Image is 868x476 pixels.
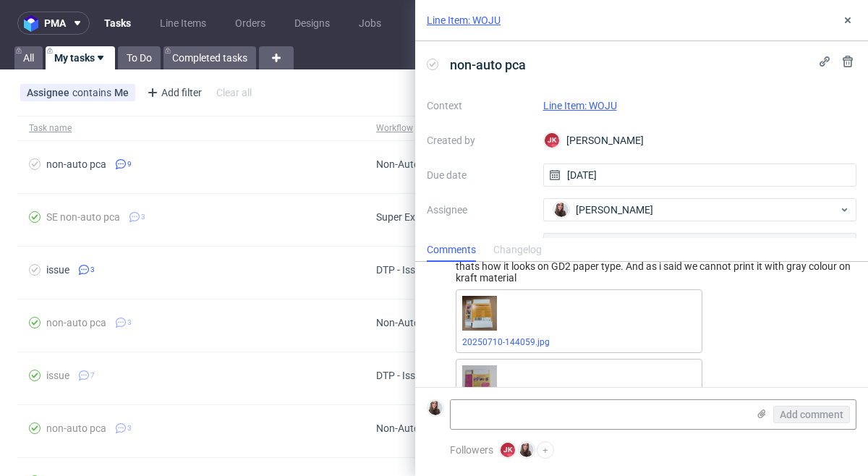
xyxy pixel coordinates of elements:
a: Line Items [151,12,215,35]
div: Non-Auto PCA - German [376,422,485,434]
img: logo [24,15,44,32]
figcaption: JK [545,133,559,148]
img: be2952689651-20250711_090616 (1).jpg [462,365,497,400]
a: Completed tasks [163,46,256,69]
a: 20250710-144059.jpg [462,337,550,347]
div: Me [114,87,129,98]
div: non-auto pca [46,158,106,170]
a: My tasks [46,46,115,69]
a: Line Item: WOJU [427,13,501,27]
a: To Do [118,46,161,69]
div: Workflow [376,122,413,134]
div: DTP - Issue [376,370,426,381]
label: Assignee [427,201,532,218]
span: [PERSON_NAME] [576,203,653,217]
div: Add filter [141,81,205,104]
div: non-auto pca [46,317,106,328]
div: issue [46,264,69,276]
span: 3 [141,211,145,223]
div: Non-Auto PCA - Spanish [376,317,485,328]
button: pma [17,12,90,35]
div: Changelog [493,239,542,262]
label: Workflow [427,236,532,253]
span: 9 [127,158,132,170]
a: Tasks [95,12,140,35]
a: Designs [286,12,339,35]
span: non-auto pca [444,53,532,77]
label: Due date [427,166,532,184]
span: 3 [127,317,132,328]
div: DTP - Issue [376,264,426,276]
img: Sandra Beśka [428,401,443,415]
a: Jobs [350,12,390,35]
a: Line Item: WOJU [543,100,617,111]
span: Assignee [27,87,72,98]
div: Comments [427,239,476,262]
div: SE non-auto pca [46,211,120,223]
figcaption: JK [501,443,515,457]
span: 7 [90,370,95,381]
span: Followers [450,444,493,456]
a: All [14,46,43,69]
label: Created by [427,132,532,149]
div: thats how it looks on GD2 paper type. And as i said we cannot print it with gray colour on kraft ... [433,260,851,284]
span: 3 [127,422,132,434]
img: Sandra Beśka [554,203,569,217]
span: Task name [29,122,353,135]
button: + [537,441,554,459]
span: pma [44,18,66,28]
a: Orders [226,12,274,35]
img: Sandra Beśka [519,443,534,457]
div: non-auto pca [46,422,106,434]
span: 3 [90,264,95,276]
div: Non-Auto PCA - English [376,158,481,170]
label: Context [427,97,532,114]
div: Clear all [213,82,255,103]
img: 20250710-144059.jpg [462,296,497,331]
div: [PERSON_NAME] [543,129,857,152]
div: Super Express PCA - German [376,211,505,223]
div: issue [46,370,69,381]
span: contains [72,87,114,98]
